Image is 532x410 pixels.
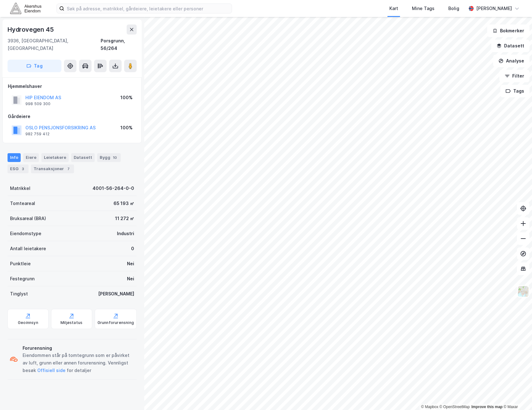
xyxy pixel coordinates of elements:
[92,185,134,192] div: 4001-56-264-0-0
[10,3,41,14] img: akershus-eiendom-logo.9091f326c980b4bce74ccdd9f866810c.svg
[448,5,459,12] div: Bolig
[65,166,71,172] div: 7
[113,200,134,207] div: 65 193 ㎡
[61,320,82,325] div: Miljøstatus
[501,380,532,410] div: Kontrollprogram for chat
[10,245,46,252] div: Antall leietakere
[64,4,232,13] input: Søk på adresse, matrikkel, gårdeiere, leietakere eller personer
[23,352,134,374] div: Eiendommen står på tomtegrunn som er påvirket av luft, grunn eller annen forurensning. Vennligst ...
[101,37,137,52] div: Porsgrunn, 56/264
[23,153,39,162] div: Eiere
[127,275,134,283] div: Nei
[120,94,133,101] div: 100%
[10,215,46,222] div: Bruksareal (BRA)
[8,60,61,72] button: Tag
[97,153,121,162] div: Bygg
[41,153,69,162] div: Leietakere
[476,5,512,12] div: [PERSON_NAME]
[421,405,438,409] a: Mapbox
[117,230,134,237] div: Industri
[18,320,38,325] div: Geoinnsyn
[31,165,74,173] div: Transaksjoner
[97,320,134,325] div: Grunnforurensning
[8,83,136,90] div: Hjemmelshaver
[491,40,529,52] button: Datasett
[25,101,50,106] div: 998 509 300
[115,215,134,222] div: 11 272 ㎡
[487,24,529,37] button: Bokmerker
[120,124,133,132] div: 100%
[20,166,26,172] div: 3
[25,132,50,137] div: 982 759 412
[98,290,134,298] div: [PERSON_NAME]
[389,5,398,12] div: Kart
[517,285,529,297] img: Z
[131,245,134,252] div: 0
[71,153,95,162] div: Datasett
[501,380,532,410] iframe: Chat Widget
[471,405,503,409] a: Improve this map
[8,165,29,173] div: ESG
[500,85,529,97] button: Tags
[440,405,470,409] a: OpenStreetMap
[10,260,31,267] div: Punktleie
[8,24,55,35] div: Hydrovegen 45
[23,344,134,352] div: Forurensning
[112,154,118,161] div: 10
[8,37,101,52] div: 3936, [GEOGRAPHIC_DATA], [GEOGRAPHIC_DATA]
[10,185,30,192] div: Matrikkel
[10,200,35,207] div: Tomteareal
[8,153,21,162] div: Info
[493,55,529,67] button: Analyse
[412,5,435,12] div: Mine Tags
[10,230,41,237] div: Eiendomstype
[10,275,34,283] div: Festegrunn
[10,290,28,298] div: Tinglyst
[499,70,529,82] button: Filter
[8,113,136,120] div: Gårdeiere
[127,260,134,267] div: Nei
